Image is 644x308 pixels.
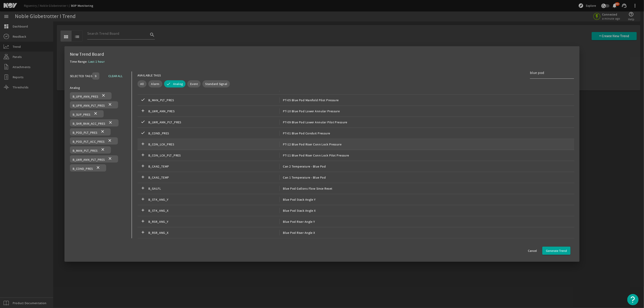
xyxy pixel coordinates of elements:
span: B_STK_ANG_X [148,208,279,213]
span: B_RSR_ANG_X [148,230,279,235]
button: CLEAR ALL [105,72,126,80]
mat-icon: close [107,102,113,108]
span: B_CAN2_TEMP [148,164,279,169]
span: B_SHR_RAM_ACC_PRES [73,122,105,126]
mat-icon: add [140,219,146,224]
span: B_CON_LCK_PRES [148,142,279,147]
span: Blue Pod Gallons Flow Since Reset [279,186,332,191]
div: Time Range: [70,59,89,67]
span: Cancel [528,248,537,253]
span: Alarm [151,82,159,86]
div: New Trend Board [70,52,574,57]
span: B_LWR_ANN_PLT_PRES [73,158,105,162]
span: B_UPR_ANN_PLT_PRES [73,103,105,108]
mat-icon: add [140,108,146,114]
mat-icon: add [140,197,146,202]
span: Can 1 Temperature - Blue Pod [279,175,326,180]
mat-icon: close [100,147,105,153]
span: B_POD_PLT_ACC_PRES [73,140,105,144]
div: SELECTED TAGS [70,73,92,79]
span: CLEAR ALL [108,73,123,79]
span: B_CAN1_TEMP [148,175,279,180]
mat-icon: add [140,208,146,213]
input: Search Tag Names [530,70,571,76]
mat-icon: close [93,111,98,117]
span: B_CON_LCK_PLT_PRES [148,153,279,158]
mat-icon: close [107,138,112,144]
span: B_GALFL [148,186,279,191]
span: B_RSR_ANG_Y [148,219,279,224]
span: B_MAN_PRES [148,86,279,92]
div: AVAILABLE TAGS [138,73,161,78]
span: Blue Pod Riser Angle X [279,230,315,235]
span: PT-01 Blue Pod Conduit Pressure [279,131,330,136]
div: Analog [70,85,126,90]
mat-icon: add [140,142,146,147]
span: Blue Pod Riser Angle Y [279,219,315,224]
span: B_POD_PLT_PRES [73,131,97,135]
span: Generate Trend [546,248,567,253]
span: Analog [173,82,183,86]
mat-icon: add [140,230,146,235]
span: B_COND_PRES [148,131,279,136]
span: PT-05 Blue Pod Manifold Pilot Pressure [279,97,339,103]
span: Blue Pod Stack Angle Y [279,197,316,202]
span: B_LWR_ANN_PRES [148,108,279,114]
mat-icon: check [140,131,146,136]
mat-icon: check [140,120,146,125]
mat-icon: close [100,129,105,135]
span: PT-10 Blue Pod Lower Annular Pressure [279,108,340,114]
mat-icon: add [140,175,146,180]
mat-icon: close [107,156,113,162]
mat-icon: check [140,97,146,103]
mat-icon: add [140,164,146,169]
span: B_COND_PRES [73,167,93,171]
button: Cancel [524,247,541,255]
span: 9 [95,74,96,78]
span: PT-06 Blue Pod Manifold Pressure [279,86,331,92]
span: PT-11 Blue Pod Riser Conn Lock Pilot Pressure [279,153,349,158]
span: PT-12 Blue Pod Riser Conn Lock Pressure [279,142,341,147]
span: All [140,82,144,86]
button: Generate Trend [542,247,571,255]
span: Blue Pod Stack Angle X [279,208,316,213]
span: B_UPR_ANN_PRES [73,94,98,99]
mat-icon: close [95,165,101,171]
span: B_STK_ANG_Y [148,197,279,202]
span: Standard Signal [205,82,227,86]
mat-icon: close [108,120,113,126]
mat-icon: close [101,93,106,99]
span: B_LWR_ANN_PLT_PRES [148,120,279,125]
span: B_MAN_PLT_PRES [73,149,98,153]
span: Event [190,82,198,86]
mat-icon: add [140,86,146,92]
mat-icon: add [140,153,146,158]
span: Can 2 Temperature - Blue Pod [279,164,326,169]
mat-icon: add [140,186,146,191]
button: Open Resource Center [627,294,639,305]
span: Last 1 hour [89,60,105,64]
span: B_SUP_PRES [73,113,90,117]
span: PT-09 Blue Pod Lower Annular Pilot Pressure [279,120,347,125]
span: B_MAN_PLT_PRES [148,97,279,103]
